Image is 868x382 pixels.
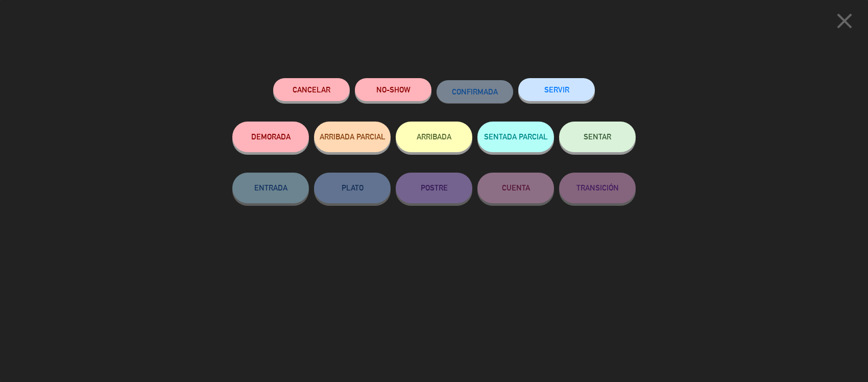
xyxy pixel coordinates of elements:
[320,132,385,141] span: ARRIBADA PARCIAL
[273,78,350,101] button: Cancelar
[559,173,636,203] button: TRANSICIÓN
[232,173,309,203] button: ENTRADA
[396,122,472,152] button: ARRIBADA
[437,80,513,103] button: CONFIRMADA
[452,87,498,96] span: CONFIRMADA
[559,122,636,152] button: SENTAR
[477,122,554,152] button: SENTADA PARCIAL
[355,78,431,101] button: NO-SHOW
[584,132,611,141] span: SENTAR
[232,122,309,152] button: DEMORADA
[832,8,857,34] i: close
[314,122,391,152] button: ARRIBADA PARCIAL
[518,78,595,101] button: SERVIR
[829,8,860,38] button: close
[396,173,472,203] button: POSTRE
[477,173,554,203] button: CUENTA
[314,173,391,203] button: PLATO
